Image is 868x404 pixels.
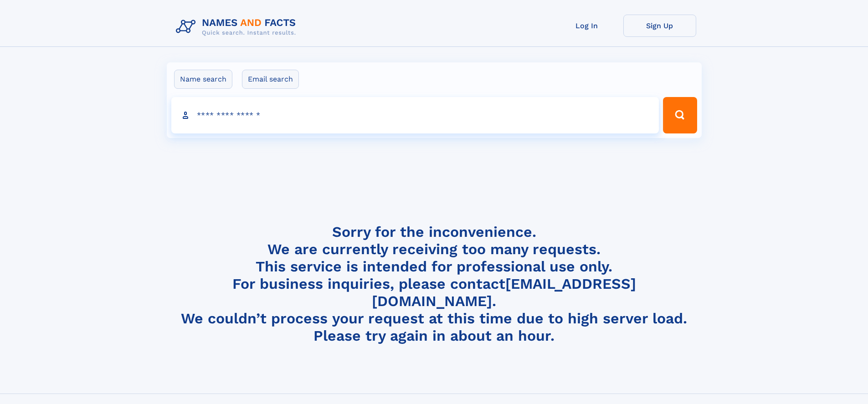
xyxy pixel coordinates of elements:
[623,15,696,37] a: Sign Up
[372,275,636,310] a: [EMAIL_ADDRESS][DOMAIN_NAME]
[174,70,232,89] label: Name search
[550,15,623,37] a: Log In
[172,223,696,345] h4: Sorry for the inconvenience. We are currently receiving too many requests. This service is intend...
[172,15,303,39] img: Logo Names and Facts
[171,97,659,133] input: search input
[242,70,299,89] label: Email search
[663,97,697,133] button: Search Button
